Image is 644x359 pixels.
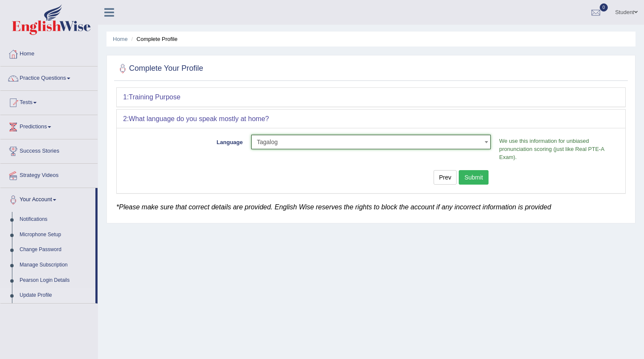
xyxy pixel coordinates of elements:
[16,212,95,227] a: Notifications
[600,3,608,12] span: 0
[117,110,625,128] div: 2:
[495,137,619,161] p: We use this information for unbiased pronunciation scoring (just like Real PTE-A Exam).
[0,164,98,185] a: Strategy Videos
[113,36,128,42] a: Home
[251,135,491,149] span: Tagalog
[16,273,95,288] a: Pearson Login Details
[0,42,98,64] a: Home
[434,170,457,185] button: Prev
[459,170,489,185] button: Submit
[0,91,98,112] a: Tests
[0,188,95,209] a: Your Account
[117,88,625,107] div: 1:
[129,115,269,122] b: What language do you speak mostly at home?
[16,288,95,303] a: Update Profile
[123,135,247,146] label: Language
[257,138,480,146] span: Tagalog
[129,35,177,43] li: Complete Profile
[16,227,95,243] a: Microphone Setup
[16,242,95,258] a: Change Password
[0,115,98,136] a: Predictions
[0,67,98,88] a: Practice Questions
[116,203,551,211] em: *Please make sure that correct details are provided. English Wise reserves the rights to block th...
[129,93,180,101] b: Training Purpose
[16,258,95,273] a: Manage Subscription
[0,139,98,161] a: Success Stories
[116,62,203,75] h2: Complete Your Profile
